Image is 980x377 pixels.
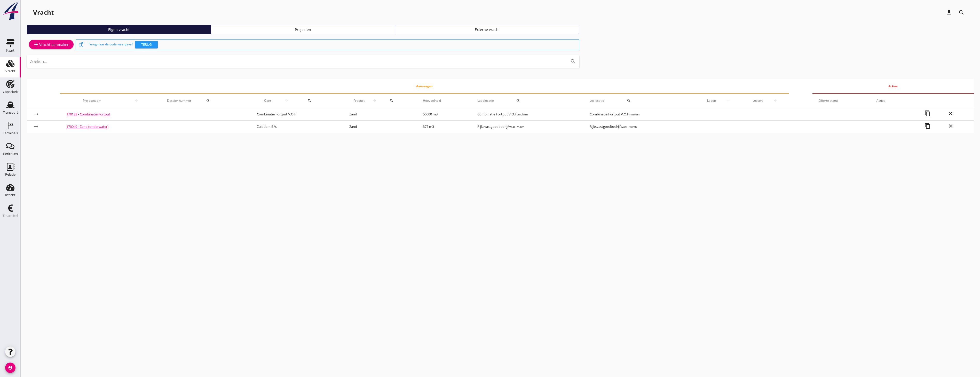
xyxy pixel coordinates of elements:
[213,27,393,32] div: Projecten
[395,25,579,34] a: Externe vracht
[423,112,438,116] span: 50000 m3
[397,27,577,32] div: Externe vracht
[508,125,524,129] small: Waal - Vuren
[947,110,954,116] i: close
[211,25,395,34] a: Projecten
[819,98,864,103] div: Offerte status
[516,99,520,103] i: search
[423,124,434,129] span: 377 m3
[629,113,640,116] small: IJmuiden
[6,49,14,52] div: Kaart
[5,69,15,73] div: Vracht
[33,123,39,130] i: arrow_right_alt
[768,99,783,103] i: arrow_upward
[3,111,18,114] div: Transport
[307,99,312,103] i: search
[627,99,631,103] i: search
[621,125,637,129] small: Waal - Vuren
[3,131,18,135] div: Terminals
[88,40,577,50] div: Terug naar de oude weergave?
[924,123,931,129] i: content_copy
[60,79,789,93] th: Aanvragen
[3,214,18,217] div: Financieel
[66,124,108,129] a: 170049 - Zand (onderwater)
[66,98,118,103] span: Projectnaam
[517,113,528,116] small: IJmuiden
[29,27,209,32] div: Eigen vracht
[570,58,576,65] i: search
[368,99,381,103] i: arrow_upward
[349,98,368,103] span: Product
[471,121,583,133] td: Rijksvastgoedbedrijf
[3,90,18,93] div: Capaciteit
[33,8,54,17] div: Vracht
[5,173,15,176] div: Relatie
[29,40,74,49] a: Vracht aanmaken
[477,95,577,107] div: Laadlocatie
[812,79,974,93] th: Acties
[118,99,155,103] i: arrow_upward
[423,98,465,103] div: Hoeveelheid
[206,99,210,103] i: search
[137,42,156,47] div: Terug
[343,108,417,121] td: Zand
[33,41,69,48] div: Vracht aanmaken
[251,121,343,133] td: Zuiddam B.V.
[5,193,15,197] div: Inzicht
[471,108,583,121] td: Combinatie Fortput V.O.F
[33,111,39,117] i: arrow_right_alt
[876,98,968,103] div: Acties
[278,99,296,103] i: arrow_upward
[78,42,84,48] i: switch_access_shortcut
[5,363,15,373] i: account_circle
[251,108,343,121] td: Combinatie Fortput V.O.F
[3,152,18,155] div: Berichten
[1,1,20,20] img: logo-small.a267ee39.svg
[30,57,562,66] input: Zoeken...
[167,95,244,107] div: Dossier nummer
[590,95,690,107] div: Loslocatie
[946,9,952,15] i: download
[27,25,211,34] a: Eigen vracht
[747,98,768,103] span: Lossen
[343,121,417,133] td: Zand
[721,99,735,103] i: arrow_upward
[135,41,158,48] button: Terug
[33,41,39,48] i: add
[924,110,931,116] i: content_copy
[390,99,394,103] i: search
[257,98,278,103] span: Klant
[66,112,110,116] a: 170133 - Combinatie Fortput
[702,98,721,103] span: Laden
[583,121,696,133] td: Rijksvastgoedbedrijf
[583,108,696,121] td: Combinatie Fortput V.O.F
[947,123,954,129] i: close
[958,9,965,15] i: search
